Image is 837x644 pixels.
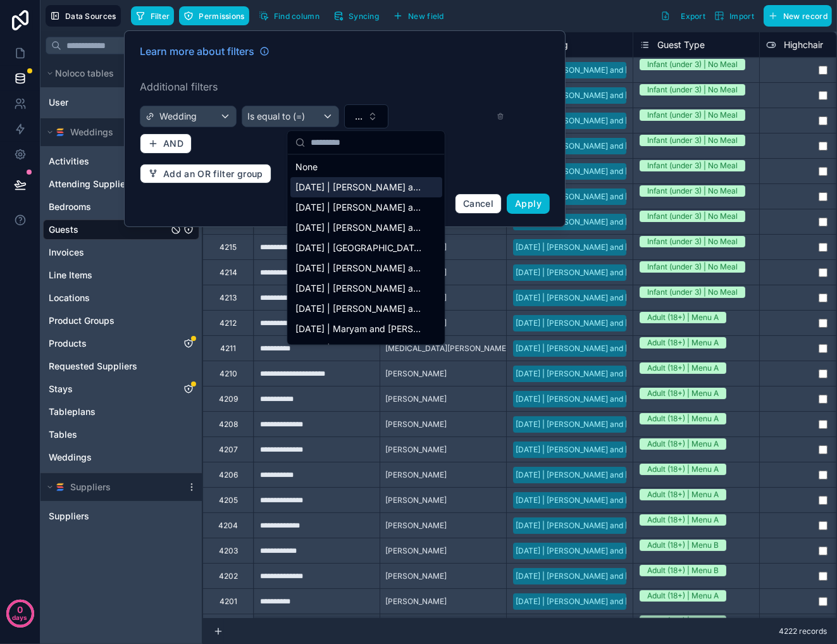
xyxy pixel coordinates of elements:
[295,282,422,295] span: [DATE] | [PERSON_NAME] and [PERSON_NAME]
[516,216,686,228] div: [DATE] | [PERSON_NAME] and [PERSON_NAME]
[288,154,445,344] div: Suggestions
[17,604,23,616] p: 0
[516,115,686,127] div: [DATE] | [PERSON_NAME] and [PERSON_NAME]
[516,545,686,557] div: [DATE] | [PERSON_NAME] and [PERSON_NAME]
[163,138,183,149] span: AND
[463,198,493,209] span: Cancel
[647,135,738,146] div: Infant (under 3) | No Meal
[729,11,754,21] span: Import
[647,514,719,526] div: Adult (18+) | Menu A
[220,597,237,607] div: 4201
[647,59,738,70] div: Infant (under 3) | No Meal
[516,444,686,455] div: [DATE] | [PERSON_NAME] and [PERSON_NAME]
[385,394,447,404] span: [PERSON_NAME]
[516,419,686,430] div: [DATE] | [PERSON_NAME] and [PERSON_NAME]
[355,110,363,123] span: ...
[242,106,338,127] button: Is equal to (=)
[647,160,738,171] div: Infant (under 3) | No Meal
[385,445,447,455] span: [PERSON_NAME]
[220,369,237,379] div: 4210
[656,5,710,27] button: Export
[163,168,263,180] span: Add an OR filter group
[647,616,719,627] div: Adult (18+) | Menu A
[254,6,324,25] button: Find column
[385,419,447,430] span: [PERSON_NAME]
[516,596,686,607] div: [DATE] | [PERSON_NAME] and [PERSON_NAME]
[159,110,197,123] span: Wedding
[647,312,719,323] div: Adult (18+) | Menu A
[46,5,121,27] button: Data Sources
[385,571,447,581] span: [PERSON_NAME]
[344,104,388,128] button: Select Button
[219,470,238,480] div: 4206
[681,11,705,21] span: Export
[385,344,509,354] span: [MEDICAL_DATA][PERSON_NAME]
[219,394,238,404] div: 4209
[647,540,719,551] div: Adult (18+) | Menu B
[295,302,422,315] span: [DATE] | [PERSON_NAME] and [PERSON_NAME]
[179,6,249,25] button: Permissions
[647,388,719,399] div: Adult (18+) | Menu A
[131,6,175,25] button: Filter
[779,626,827,636] span: 4222 records
[647,464,719,475] div: Adult (18+) | Menu A
[219,546,238,556] div: 4203
[647,236,738,247] div: Infant (under 3) | No Meal
[140,44,270,59] a: Learn more about filters
[385,495,447,505] span: [PERSON_NAME]
[220,293,237,303] div: 4213
[199,11,244,21] span: Permissions
[783,11,828,21] span: New record
[647,362,719,374] div: Adult (18+) | Menu A
[647,438,719,450] div: Adult (18+) | Menu A
[179,6,254,25] a: Permissions
[218,521,238,531] div: 4204
[140,164,271,184] button: Add an OR filter group
[647,590,719,602] div: Adult (18+) | Menu A
[710,5,759,27] button: Import
[647,84,738,96] div: Infant (under 3) | No Meal
[290,157,442,177] div: None
[516,368,686,380] div: [DATE] | [PERSON_NAME] and [PERSON_NAME]
[385,546,447,556] span: [PERSON_NAME]
[295,262,422,275] span: [DATE] | [PERSON_NAME] and [PERSON_NAME]
[220,242,237,252] div: 4215
[385,470,447,480] span: [PERSON_NAME]
[219,495,238,505] div: 4205
[516,343,686,354] div: [DATE] | [PERSON_NAME] and [PERSON_NAME]
[657,39,705,51] span: Guest Type
[408,11,444,21] span: New field
[349,11,379,21] span: Syncing
[647,109,738,121] div: Infant (under 3) | No Meal
[65,11,116,21] span: Data Sources
[647,489,719,500] div: Adult (18+) | Menu A
[515,198,542,209] span: Apply
[516,469,686,481] div: [DATE] | [PERSON_NAME] and [PERSON_NAME]
[516,191,686,202] div: [DATE] | [PERSON_NAME] and [PERSON_NAME]
[385,521,447,531] span: [PERSON_NAME]
[274,11,319,21] span: Find column
[151,11,170,21] span: Filter
[516,267,686,278] div: [DATE] | [PERSON_NAME] and [PERSON_NAME]
[219,445,238,455] div: 4207
[647,565,719,576] div: Adult (18+) | Menu B
[219,571,238,581] div: 4202
[516,318,686,329] div: [DATE] | [PERSON_NAME] and [PERSON_NAME]
[647,287,738,298] div: Infant (under 3) | No Meal
[140,44,254,59] span: Learn more about filters
[647,413,719,424] div: Adult (18+) | Menu A
[388,6,449,25] button: New field
[516,90,686,101] div: [DATE] | [PERSON_NAME] and [PERSON_NAME]
[247,110,305,123] span: Is equal to (=)
[647,337,719,349] div: Adult (18+) | Menu A
[385,597,447,607] span: [PERSON_NAME]
[220,268,237,278] div: 4214
[516,292,686,304] div: [DATE] | [PERSON_NAME] and [PERSON_NAME]
[220,318,237,328] div: 4212
[329,6,388,25] a: Syncing
[516,65,686,76] div: [DATE] | [PERSON_NAME] and [PERSON_NAME]
[516,140,686,152] div: [DATE] | [PERSON_NAME] and [PERSON_NAME]
[516,495,686,506] div: [DATE] | [PERSON_NAME] and [PERSON_NAME]
[516,520,686,531] div: [DATE] | [PERSON_NAME] and [PERSON_NAME]
[647,185,738,197] div: Infant (under 3) | No Meal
